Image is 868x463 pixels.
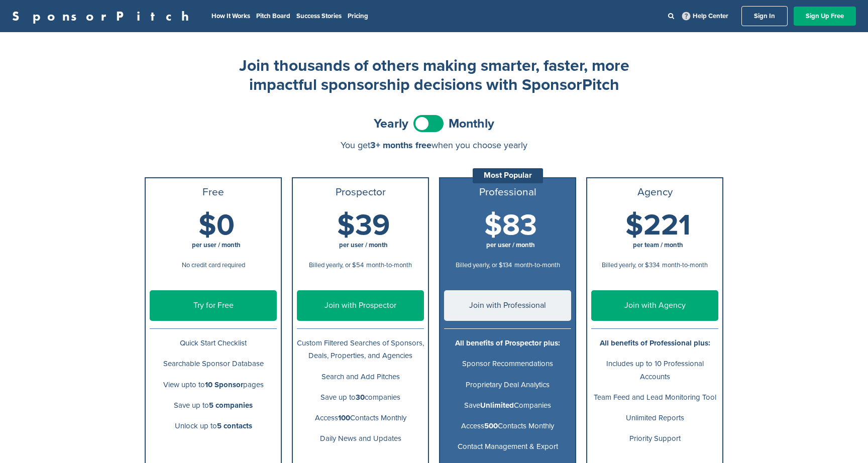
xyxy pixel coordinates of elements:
[591,358,718,383] p: Includes up to 10 Professional Accounts
[449,118,494,130] span: Monthly
[680,10,730,22] a: Help Center
[444,399,571,412] p: Save Companies
[145,140,723,150] div: You get when you choose yearly
[150,399,277,412] p: Save up to
[337,208,390,243] span: $39
[444,420,571,432] p: Access Contacts Monthly
[297,412,424,424] p: Access Contacts Monthly
[591,432,718,445] p: Priority Support
[297,337,424,362] p: Custom Filtered Searches of Sponsors, Deals, Properties, and Agencies
[456,261,512,269] span: Billed yearly, or $134
[794,7,856,26] a: Sign Up Free
[205,380,243,389] b: 10 Sponsor
[444,186,571,198] h3: Professional
[591,391,718,404] p: Team Feed and Lead Monitoring Tool
[150,420,277,432] p: Unlock up to
[444,290,571,321] a: Join with Professional
[602,261,660,269] span: Billed yearly, or $334
[297,186,424,198] h3: Prospector
[296,12,342,20] a: Success Stories
[444,440,571,453] p: Contact Management & Export
[297,391,424,404] p: Save up to companies
[486,241,535,249] span: per user / month
[366,261,412,269] span: month-to-month
[741,6,788,26] a: Sign In
[211,12,250,20] a: How It Works
[198,208,235,243] span: $0
[625,208,691,243] span: $221
[150,290,277,321] a: Try for Free
[12,10,195,23] a: SponsorPitch
[338,413,350,422] b: 100
[473,168,543,183] div: Most Popular
[591,290,718,321] a: Join with Agency
[209,401,253,410] b: 5 companies
[297,432,424,445] p: Daily News and Updates
[256,12,290,20] a: Pitch Board
[309,261,364,269] span: Billed yearly, or $54
[444,358,571,370] p: Sponsor Recommendations
[455,338,560,348] b: All benefits of Prospector plus:
[374,118,408,130] span: Yearly
[591,186,718,198] h3: Agency
[297,290,424,321] a: Join with Prospector
[591,412,718,424] p: Unlimited Reports
[192,241,241,249] span: per user / month
[348,12,368,20] a: Pricing
[150,379,277,391] p: View upto to pages
[356,393,365,402] b: 30
[633,241,683,249] span: per team / month
[484,421,498,430] b: 500
[370,140,431,151] span: 3+ months free
[600,338,710,348] b: All benefits of Professional plus:
[233,56,635,95] h2: Join thousands of others making smarter, faster, more impactful sponsorship decisions with Sponso...
[339,241,388,249] span: per user / month
[514,261,560,269] span: month-to-month
[150,358,277,370] p: Searchable Sponsor Database
[150,337,277,350] p: Quick Start Checklist
[444,379,571,391] p: Proprietary Deal Analytics
[217,421,252,430] b: 5 contacts
[297,371,424,383] p: Search and Add Pitches
[662,261,708,269] span: month-to-month
[150,186,277,198] h3: Free
[480,401,514,410] b: Unlimited
[484,208,537,243] span: $83
[182,261,245,269] span: No credit card required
